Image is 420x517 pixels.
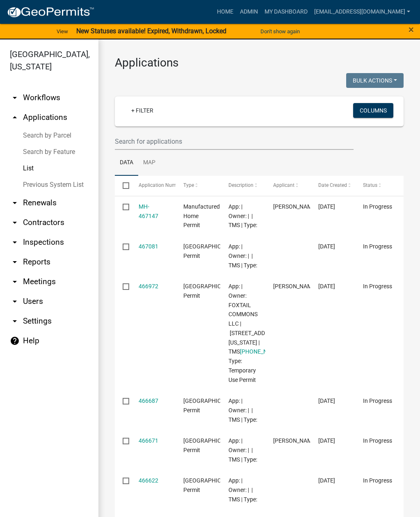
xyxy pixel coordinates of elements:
datatable-header-cell: Description [220,176,265,195]
datatable-header-cell: Status [355,176,400,195]
i: arrow_drop_down [10,277,20,287]
button: Close [409,25,414,34]
span: ANGELA [273,437,317,444]
button: Bulk Actions [346,73,404,88]
span: Jasper County Building Permit [183,283,239,299]
i: arrow_drop_down [10,316,20,326]
span: 08/20/2025 [318,477,335,484]
i: arrow_drop_down [10,257,20,267]
span: 08/21/2025 [318,203,335,210]
span: 08/20/2025 [318,243,335,250]
i: arrow_drop_down [10,198,20,208]
i: arrow_drop_down [10,218,20,227]
a: [PHONE_NUMBER] [240,348,288,355]
a: Map [138,150,160,176]
span: Jasper County Building Permit [183,398,239,414]
a: View [53,25,71,38]
i: arrow_drop_down [10,93,20,103]
datatable-header-cell: Applicant [265,176,310,195]
span: In Progress [363,243,392,250]
button: Don't show again [257,25,303,38]
span: App: | Owner: | | TMS | Type: [228,243,257,269]
a: Admin [237,4,261,20]
a: + Filter [125,103,160,118]
span: 08/20/2025 [318,437,335,444]
span: App: | Owner: | | TMS | Type: [228,398,257,423]
i: arrow_drop_down [10,237,20,247]
span: Date Created [318,182,347,188]
h3: Applications [115,56,404,70]
span: Jasper County Building Permit [183,477,239,493]
span: Description [228,182,253,188]
span: App: | Owner: | | TMS | Type: [228,203,257,229]
button: Columns [353,103,393,118]
span: In Progress [363,398,392,404]
span: In Progress [363,437,392,444]
strong: New Statuses available! Expired, Withdrawn, Locked [76,27,226,35]
datatable-header-cell: Date Created [310,176,355,195]
span: In Progress [363,283,392,290]
a: [EMAIL_ADDRESS][DOMAIN_NAME] [311,4,413,20]
span: Manufactured Home Permit [183,203,220,229]
span: Type [183,182,194,188]
i: arrow_drop_up [10,113,20,122]
span: App: | Owner: | | TMS | Type: [228,437,257,463]
span: Jasper County Building Permit [183,437,239,453]
span: App: | Owner: | | TMS | Type: [228,477,257,503]
a: 467081 [139,243,158,250]
a: MH-467147 [139,203,158,219]
span: Applicant [273,182,294,188]
span: In Progress [363,203,392,210]
span: In Progress [363,477,392,484]
span: 08/20/2025 [318,398,335,404]
span: Status [363,182,377,188]
a: 466622 [139,477,158,484]
span: 08/20/2025 [318,283,335,290]
a: 466671 [139,437,158,444]
span: Preston Parfitt [273,283,317,290]
span: Jasper County Building Permit [183,243,239,259]
a: 466687 [139,398,158,404]
datatable-header-cell: Type [176,176,221,195]
i: help [10,336,20,346]
datatable-header-cell: Application Number [130,176,176,195]
a: 466972 [139,283,158,290]
datatable-header-cell: Select [115,176,130,195]
span: Application Number [139,182,183,188]
span: App: | Owner: FOXTAIL COMMONS LLC | 6 Leatherback Lane Ridgeland South Carolina | TMS 081-00-03-0... [228,283,290,383]
i: arrow_drop_down [10,296,20,306]
a: Data [115,150,138,176]
a: Home [214,4,237,20]
span: ANGELA [273,203,317,210]
input: Search for applications [115,133,354,150]
a: My Dashboard [261,4,311,20]
span: × [409,24,414,35]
